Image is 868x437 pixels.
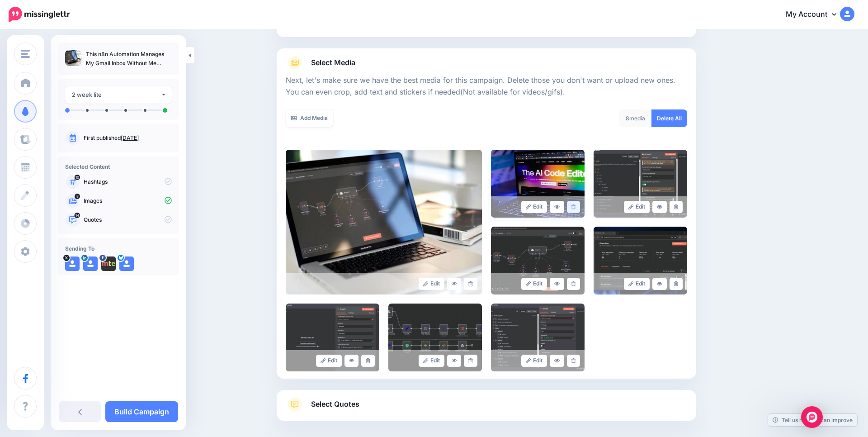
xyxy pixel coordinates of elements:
img: user_default_image.png [119,256,134,271]
div: 2 week lite [72,90,161,100]
img: menu.png [21,50,30,58]
p: Next, let's make sure we have the best media for this campaign. Delete those you don't want or up... [286,75,687,98]
span: 10 [75,175,80,180]
li: A post will be sent on day 14 [163,108,167,113]
a: Edit [624,201,650,213]
li: A post will be sent on day 11 [144,109,146,112]
h4: Selected Content [65,163,172,170]
a: Edit [521,278,547,290]
a: Select Quotes [286,397,687,421]
p: This n8n Automation Manages My Gmail Inbox Without Me Lifting a Finger [86,50,172,68]
img: 1c561fde4e2791a3e41f3a7660103f54_large.jpg [594,227,687,294]
img: c439bed124a51fc7cec34c1c74a3c972_large.jpg [594,150,687,218]
a: Edit [419,355,444,367]
p: Images [84,197,172,205]
p: Hashtags [84,178,172,186]
img: fc4f0aa46569b8590a45f8310a52da1e_thumb.jpg [65,50,81,66]
img: a49ac90b2dacf50843f763f8859ed6cb_large.jpg [286,304,379,371]
a: Edit [316,355,342,367]
a: Edit [521,355,547,367]
li: A post will be sent on day 8 [124,109,127,112]
img: ed38bad4606f32f6d1804214652fd644_large.jpg [491,150,585,218]
a: Tell us how we can improve [768,414,857,426]
a: Edit [419,278,444,290]
a: [DATE] [121,134,139,141]
h4: Sending To [65,245,172,252]
a: Add Media [286,109,333,127]
img: 63a0ae2f68d703922907e7059e579630_large.jpg [388,304,482,371]
li: A post will be sent on day 4 [105,109,108,112]
span: 14 [75,213,80,218]
span: 8 [75,194,80,199]
span: Select Quotes [311,398,359,410]
span: Select Media [311,57,355,69]
img: fc4f0aa46569b8590a45f8310a52da1e_large.jpg [286,150,482,294]
div: Open Intercom Messenger [801,406,823,428]
a: Select Media [286,56,687,70]
img: Missinglettr [9,7,70,22]
a: Delete All [651,109,687,127]
li: A post will be sent on day 1 [86,109,89,112]
img: 59b1f3edc3f5b21d3779f57b4a6d0b72_large.jpg [491,304,585,371]
a: Edit [521,201,547,213]
p: First published [84,134,172,142]
img: 310393109_477915214381636_3883985114093244655_n-bsa153274.png [101,256,116,271]
img: user_default_image.png [83,256,98,271]
p: Quotes [84,216,172,224]
a: My Account [777,4,854,26]
span: 8 [626,115,629,122]
img: user_default_image.png [65,256,80,271]
button: 2 week lite [65,86,172,104]
div: media [619,109,652,127]
li: A post will be sent on day 0 [65,108,70,113]
a: Edit [624,278,650,290]
img: 8d9cf82b52516fb5b330373bb79e0f7f_large.jpg [491,227,585,294]
div: Select Media [286,70,687,371]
